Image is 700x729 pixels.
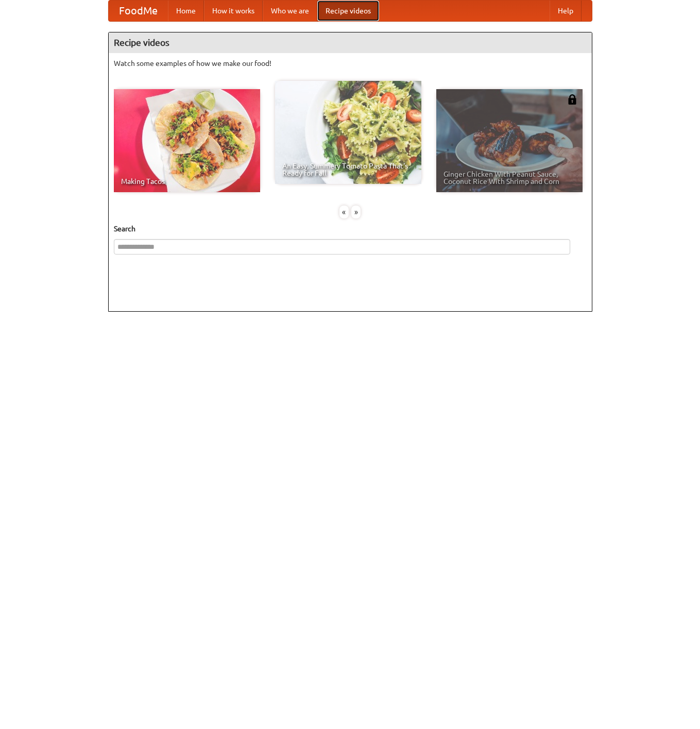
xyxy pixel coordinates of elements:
a: Recipe videos [317,1,379,21]
a: An Easy, Summery Tomato Pasta That's Ready for Fall [275,81,421,184]
span: An Easy, Summery Tomato Pasta That's Ready for Fall [282,162,414,177]
h4: Recipe videos [109,32,592,53]
h5: Search [114,224,587,234]
div: » [351,206,361,218]
div: « [339,206,349,218]
p: Watch some examples of how we make our food! [114,58,587,69]
a: Help [550,1,582,21]
a: Home [168,1,204,21]
a: FoodMe [109,1,168,21]
a: Who we are [263,1,317,21]
span: Making Tacos [121,178,253,185]
a: Making Tacos [114,89,260,192]
a: How it works [204,1,263,21]
img: 483408.png [567,94,577,105]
